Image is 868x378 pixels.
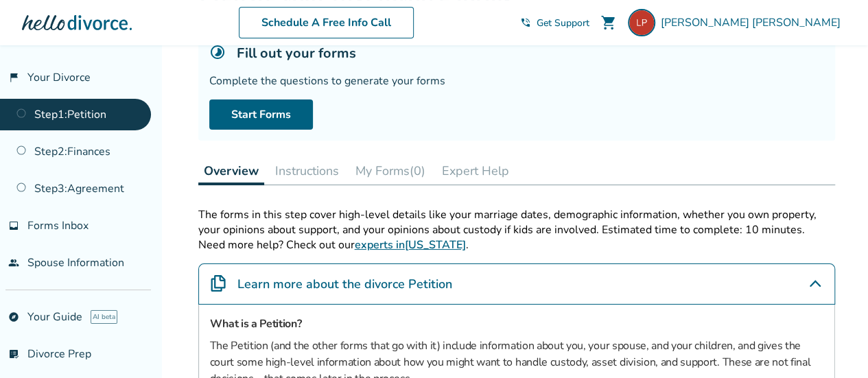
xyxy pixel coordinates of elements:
button: Instructions [270,157,344,185]
a: experts in[US_STATE] [355,237,466,252]
span: Get Support [537,16,589,29]
span: inbox [8,220,19,231]
img: Learn more about the divorce Petition [210,275,226,292]
span: [PERSON_NAME] [PERSON_NAME] [661,15,846,30]
span: phone_in_talk [520,17,531,28]
span: explore [8,311,19,322]
span: shopping_cart [600,14,617,31]
a: phone_in_talkGet Support [520,16,589,29]
button: Expert Help [436,157,515,185]
a: Schedule A Free Info Call [239,7,414,38]
span: AI beta [91,310,117,324]
button: My Forms(0) [350,157,431,185]
span: flag_2 [8,72,19,83]
div: Learn more about the divorce Petition [198,263,835,305]
button: Overview [198,157,264,185]
span: Forms Inbox [27,218,89,233]
span: list_alt_check [8,349,19,359]
a: Start Forms [209,99,313,130]
h5: Fill out your forms [237,44,356,62]
h4: Learn more about the divorce Petition [237,275,452,293]
iframe: Chat Widget [799,312,868,378]
h5: What is a Petition? [210,316,823,332]
div: Complete the questions to generate your forms [209,73,824,88]
p: Need more help? Check out our . [198,237,835,252]
img: lpntx2@gmail.com [628,9,655,36]
p: The forms in this step cover high-level details like your marriage dates, demographic information... [198,207,835,237]
span: people [8,257,19,268]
